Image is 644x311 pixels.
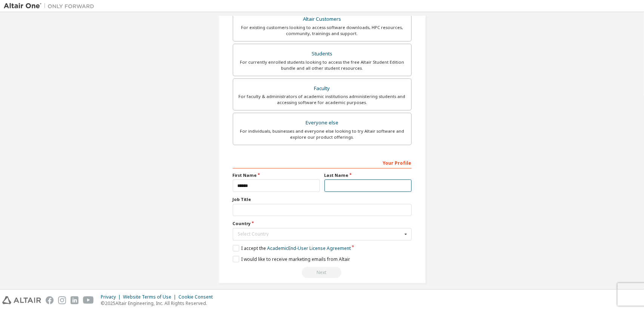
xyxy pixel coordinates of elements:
[233,245,351,251] label: I accept the
[238,49,407,59] div: Students
[233,196,412,202] label: Job Title
[233,156,412,169] div: Your Profile
[2,296,41,304] img: altair_logo.svg
[238,83,407,94] div: Faculty
[324,172,412,178] label: Last Name
[101,294,123,300] div: Privacy
[238,232,402,236] div: Select Country
[71,296,78,304] img: linkedin.svg
[83,296,94,304] img: youtube.svg
[233,221,412,227] label: Country
[101,300,217,306] p: © 2025 Altair Engineering, Inc. All Rights Reserved.
[233,256,350,262] label: I would like to receive marketing emails from Altair
[238,25,407,37] div: For existing customers looking to access software downloads, HPC resources, community, trainings ...
[178,294,217,300] div: Cookie Consent
[238,93,407,106] div: For faculty & administrators of academic institutions administering students and accessing softwa...
[238,118,407,128] div: Everyone else
[238,14,407,25] div: Altair Customers
[46,296,54,304] img: facebook.svg
[238,59,407,71] div: For currently enrolled students looking to access the free Altair Student Edition bundle and all ...
[233,267,412,278] div: Read and acccept EULA to continue
[58,296,66,304] img: instagram.svg
[4,2,98,10] img: Altair One
[238,128,407,140] div: For individuals, businesses and everyone else looking to try Altair software and explore our prod...
[233,172,320,178] label: First Name
[123,294,178,300] div: Website Terms of Use
[267,245,351,251] a: Academic End-User License Agreement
